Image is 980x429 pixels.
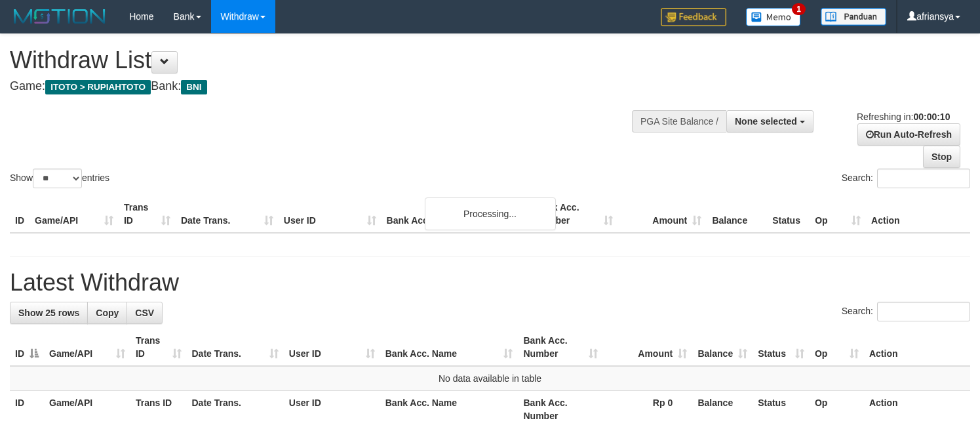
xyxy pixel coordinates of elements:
div: PGA Site Balance / [632,110,726,133]
th: Amount: activate to sort column ascending [603,329,692,366]
span: BNI [181,80,206,94]
th: User ID: activate to sort column ascending [284,329,380,366]
th: Bank Acc. Number [518,391,602,428]
th: User ID [279,195,382,233]
th: Rp 0 [603,391,692,428]
a: Copy [87,302,127,324]
label: Show entries [10,169,109,188]
span: CSV [135,308,154,318]
th: Amount [618,195,707,233]
h1: Latest Withdraw [10,270,970,296]
th: Action [866,195,970,233]
th: User ID [284,391,380,428]
button: None selected [726,110,813,133]
strong: 00:00:10 [913,112,950,122]
th: Date Trans. [187,391,284,428]
th: Status [753,391,810,428]
img: panduan.png [821,8,886,26]
a: CSV [127,302,163,324]
th: Bank Acc. Number [530,195,618,233]
label: Search: [842,302,970,321]
th: Op [810,391,864,428]
a: Stop [923,146,960,168]
th: Bank Acc. Number: activate to sort column ascending [518,329,602,366]
div: Processing... [425,197,556,230]
span: ITOTO > RUPIAHTOTO [45,80,151,94]
th: ID: activate to sort column descending [10,329,44,366]
th: Game/API [29,195,119,233]
a: Show 25 rows [10,302,88,324]
th: Balance [692,391,753,428]
th: Game/API: activate to sort column ascending [44,329,130,366]
th: Trans ID [119,195,176,233]
th: Balance: activate to sort column ascending [692,329,753,366]
th: Game/API [44,391,130,428]
label: Search: [842,169,970,188]
img: Button%20Memo.svg [746,8,801,26]
th: Date Trans. [176,195,279,233]
a: Run Auto-Refresh [857,123,960,146]
th: Bank Acc. Name [380,391,519,428]
h4: Game: Bank: [10,80,640,93]
th: Bank Acc. Name: activate to sort column ascending [380,329,519,366]
input: Search: [877,302,970,321]
span: Refreshing in: [857,112,950,122]
th: Status: activate to sort column ascending [753,329,810,366]
th: Op [810,195,866,233]
span: 1 [792,3,806,15]
span: Copy [96,308,119,318]
th: Action [864,329,970,366]
th: ID [10,195,29,233]
span: Show 25 rows [18,308,79,318]
th: Date Trans.: activate to sort column ascending [187,329,284,366]
th: ID [10,391,44,428]
th: Op: activate to sort column ascending [810,329,864,366]
th: Bank Acc. Name [382,195,530,233]
img: MOTION_logo.png [10,7,109,26]
span: None selected [735,116,797,127]
img: Feedback.jpg [661,8,726,26]
input: Search: [877,169,970,188]
td: No data available in table [10,366,970,391]
th: Trans ID [130,391,187,428]
h1: Withdraw List [10,47,640,73]
select: Showentries [33,169,82,188]
th: Status [767,195,810,233]
th: Balance [707,195,767,233]
th: Trans ID: activate to sort column ascending [130,329,187,366]
th: Action [864,391,970,428]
